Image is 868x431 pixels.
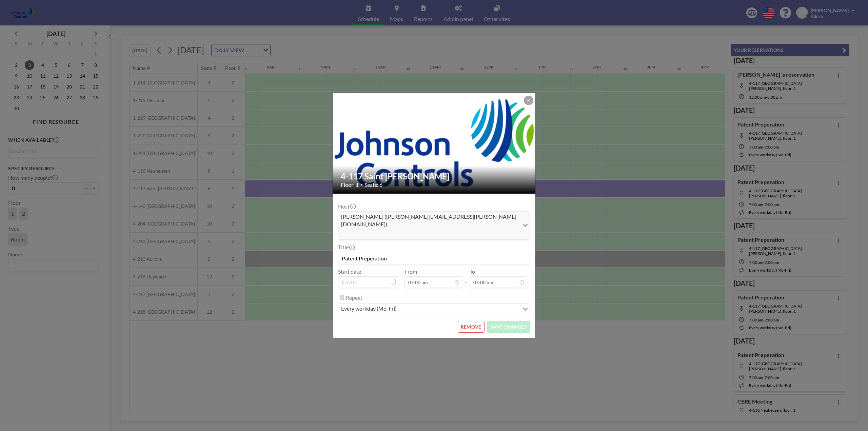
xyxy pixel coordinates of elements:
input: (No title) [338,252,530,264]
label: Host [338,203,355,210]
button: SAVE CHANGES [487,321,530,333]
div: Search for option [338,212,530,240]
div: Search for option [338,303,530,315]
h2: 4-117 Saint [PERSON_NAME] [341,171,528,181]
span: Seats: 6 [364,181,382,188]
label: Start date [338,268,361,275]
span: every workday (Mo-Fri) [340,305,398,314]
button: REMOVE [458,321,485,333]
span: [PERSON_NAME] ([PERSON_NAME][EMAIL_ADDRESS][PERSON_NAME][DOMAIN_NAME]) [340,213,518,228]
label: Title [338,244,354,251]
label: To [470,268,475,275]
label: Repeat [346,294,362,301]
span: Floor: 1 [341,181,359,188]
img: 537.png [333,86,536,200]
label: From [405,268,417,275]
span: • [360,182,363,187]
input: Search for option [399,305,518,314]
span: - [465,271,467,286]
input: Search for option [339,229,518,238]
